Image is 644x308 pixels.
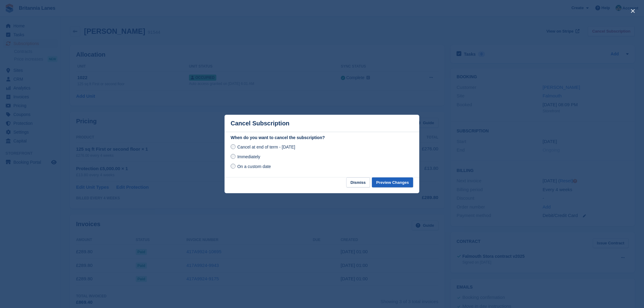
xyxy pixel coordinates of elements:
[231,135,413,141] label: When do you want to cancel the subscription?
[231,154,236,159] input: Immediately
[237,145,295,149] span: Cancel at end of term - [DATE]
[237,154,260,159] span: Immediately
[628,6,638,16] button: close
[231,144,236,149] input: Cancel at end of term - [DATE]
[231,164,236,169] input: On a custom date
[237,164,271,169] span: On a custom date
[346,177,370,187] button: Dismiss
[372,177,413,187] button: Preview Changes
[231,120,289,127] p: Cancel Subscription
